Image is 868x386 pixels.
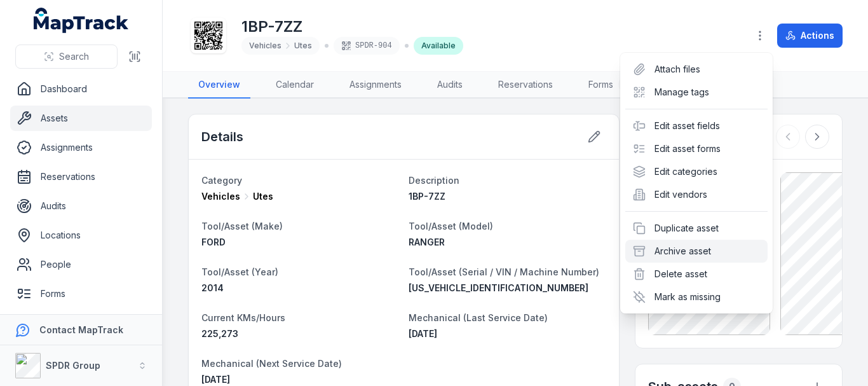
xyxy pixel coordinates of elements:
div: Manage tags [625,81,768,104]
div: Archive asset [625,240,768,263]
div: Delete asset [625,263,768,286]
div: Duplicate asset [625,217,768,240]
div: Attach files [625,58,768,81]
div: Edit categories [625,160,768,183]
div: Edit asset forms [625,137,768,160]
div: Edit asset fields [625,114,768,137]
div: Mark as missing [625,286,768,308]
div: Edit vendors [625,183,768,206]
